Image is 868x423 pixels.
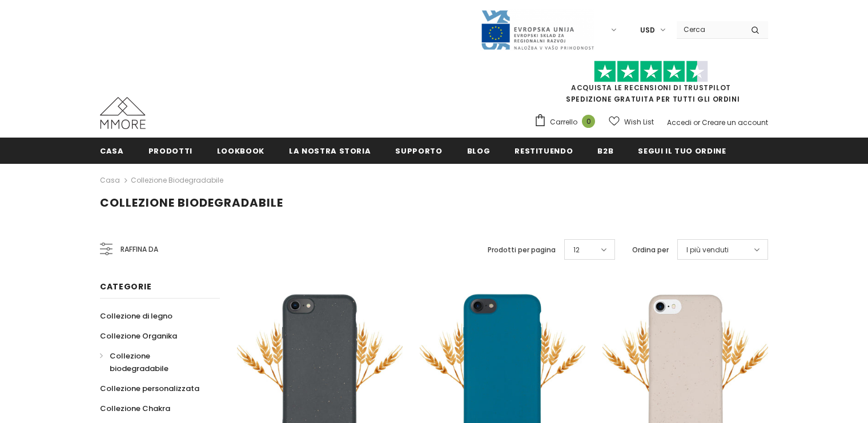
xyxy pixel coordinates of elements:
img: Casi MMORE [100,97,146,129]
span: Collezione Chakra [100,403,170,414]
a: Collezione Chakra [100,398,170,418]
img: Javni Razpis [480,9,594,51]
a: Wish List [609,112,654,132]
span: Segui il tuo ordine [638,146,726,156]
span: Collezione personalizzata [100,383,199,394]
span: or [693,118,700,127]
span: Collezione biodegradabile [110,351,168,374]
span: Blog [467,146,491,156]
a: Accedi [667,118,692,127]
a: Casa [100,138,124,163]
a: Collezione biodegradabile [131,175,223,185]
span: I più venduti [686,244,729,256]
a: supporto [395,138,442,163]
a: Carrello 0 [534,114,601,131]
span: USD [640,25,655,36]
span: B2B [597,146,613,156]
a: Collezione Organika [100,326,177,346]
span: Lookbook [217,146,264,156]
span: Carrello [550,116,577,128]
img: Fidati di Pilot Stars [594,61,708,83]
a: La nostra storia [289,138,371,163]
span: Collezione biodegradabile [100,195,283,211]
a: Javni Razpis [480,25,594,34]
span: Wish List [624,116,654,128]
span: Raffina da [120,243,158,256]
span: Collezione di legno [100,311,172,321]
a: Blog [467,138,491,163]
span: SPEDIZIONE GRATUITA PER TUTTI GLI ORDINI [534,66,768,104]
span: Categorie [100,281,151,292]
a: Collezione biodegradabile [100,346,207,378]
a: Acquista le recensioni di TrustPilot [571,83,731,92]
span: 0 [582,115,595,128]
label: Ordina per [632,244,669,256]
a: Restituendo [515,138,573,163]
a: Collezione personalizzata [100,378,199,398]
a: Segui il tuo ordine [638,138,726,163]
a: Creare un account [702,118,768,127]
span: La nostra storia [289,146,371,156]
input: Search Site [677,21,742,38]
span: supporto [395,146,442,156]
span: Collezione Organika [100,331,177,341]
a: Lookbook [217,138,264,163]
span: Prodotti [148,146,192,156]
a: Prodotti [148,138,192,163]
a: Collezione di legno [100,306,172,326]
a: B2B [597,138,613,163]
span: 12 [573,244,580,256]
label: Prodotti per pagina [488,244,556,256]
a: Casa [100,174,120,187]
span: Restituendo [515,146,573,156]
span: Casa [100,146,124,156]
